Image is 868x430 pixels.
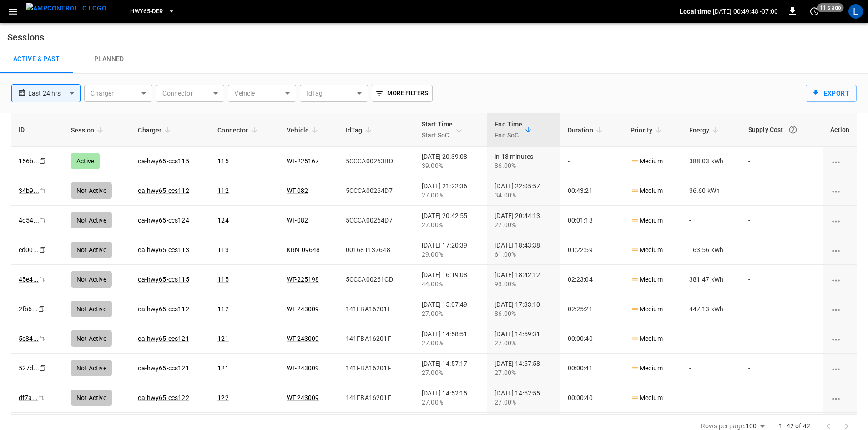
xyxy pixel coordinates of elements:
td: - [741,176,823,206]
a: 156b... [19,157,39,165]
p: [DATE] 00:49:48 -07:00 [713,7,778,16]
div: 27.00% [422,220,480,229]
div: 27.00% [422,398,480,407]
div: [DATE] 20:44:13 [495,211,553,229]
div: 27.00% [422,309,480,318]
span: HWY65-DER [130,6,163,17]
td: 141FBA16201F [338,383,414,413]
a: 527d... [19,364,39,372]
a: ca-hwy65-ccs112 [138,305,189,313]
td: - [560,147,623,176]
a: ca-hwy65-ccs115 [138,276,189,283]
a: WT-243009 [287,335,319,342]
a: ca-hwy65-ccs115 [138,157,189,165]
td: 5CCCA00263BD [338,147,414,176]
td: 00:01:18 [560,206,623,235]
div: Not Active [71,360,112,376]
td: 141FBA16201F [338,294,414,324]
td: 381.47 kWh [682,265,741,294]
div: profile-icon [848,4,863,19]
div: charging session options [830,157,849,166]
div: [DATE] 17:33:10 [495,300,553,318]
a: 34b9... [19,187,39,194]
div: charging session options [830,334,849,343]
span: Priority [631,125,664,136]
div: 27.00% [422,368,480,377]
td: 5CCCA00264D7 [338,206,414,235]
div: [DATE] 14:59:31 [495,329,553,348]
a: 115 [217,276,228,283]
a: WT-225167 [287,157,319,165]
a: 115 [217,157,228,165]
td: 00:00:40 [560,324,623,354]
div: [DATE] 21:22:36 [422,182,480,200]
a: Planned [73,45,146,74]
td: 5CCCA00261CD [338,265,414,294]
td: - [741,206,823,235]
div: [DATE] 14:57:58 [495,359,553,377]
span: End TimeEnd SoC [495,119,534,141]
p: Medium [631,304,663,314]
span: Energy [689,125,722,136]
div: 44.00% [422,279,480,288]
a: 121 [217,364,228,372]
div: Not Active [71,182,112,199]
div: 27.00% [495,339,553,348]
p: Medium [631,216,663,225]
div: 29.00% [422,250,480,259]
a: ed00... [19,246,39,253]
div: Active [71,153,100,169]
img: ampcontrol.io logo [26,3,106,14]
div: End Time [495,119,522,141]
div: Not Active [71,271,112,288]
td: 02:25:21 [560,294,623,324]
button: set refresh interval [807,4,822,19]
button: HWY65-DER [126,3,178,20]
a: 121 [217,335,228,342]
td: 00:00:40 [560,383,623,413]
p: Medium [631,275,663,284]
a: ca-hwy65-ccs124 [138,217,189,224]
span: Connector [217,125,260,136]
div: copy [39,156,48,166]
div: copy [38,274,47,284]
td: - [682,324,741,354]
td: 141FBA16201F [338,324,414,354]
div: 86.00% [495,309,553,318]
div: charging session options [830,393,849,402]
div: 27.00% [495,398,553,407]
td: - [741,294,823,324]
a: ca-hwy65-ccs121 [138,364,189,372]
div: Not Active [71,242,112,258]
div: 34.00% [495,191,553,200]
div: [DATE] 17:20:39 [422,241,480,259]
span: Vehicle [287,125,321,136]
span: IdTag [346,125,374,136]
a: WT-225198 [287,276,319,283]
a: WT-082 [287,217,308,224]
div: Last 24 hrs [28,85,81,102]
div: Not Active [71,301,112,317]
p: Medium [631,245,663,255]
td: - [682,206,741,235]
a: df7a... [19,394,38,401]
a: WT-243009 [287,364,319,372]
a: ca-hwy65-ccs113 [138,246,189,253]
div: [DATE] 20:42:55 [422,211,480,229]
td: - [741,235,823,265]
div: 93.00% [495,279,553,288]
p: Medium [631,186,663,196]
td: 001681137648 [338,235,414,265]
td: - [741,147,823,176]
div: copy [39,215,48,225]
th: Action [823,113,857,147]
div: [DATE] 20:39:08 [422,152,480,170]
div: charging session options [830,216,849,225]
td: 02:23:04 [560,265,623,294]
td: - [741,265,823,294]
div: charging session options [830,245,849,254]
div: Not Active [71,330,112,347]
a: 45e4... [19,276,39,283]
td: 00:00:41 [560,354,623,383]
div: copy [37,393,46,403]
